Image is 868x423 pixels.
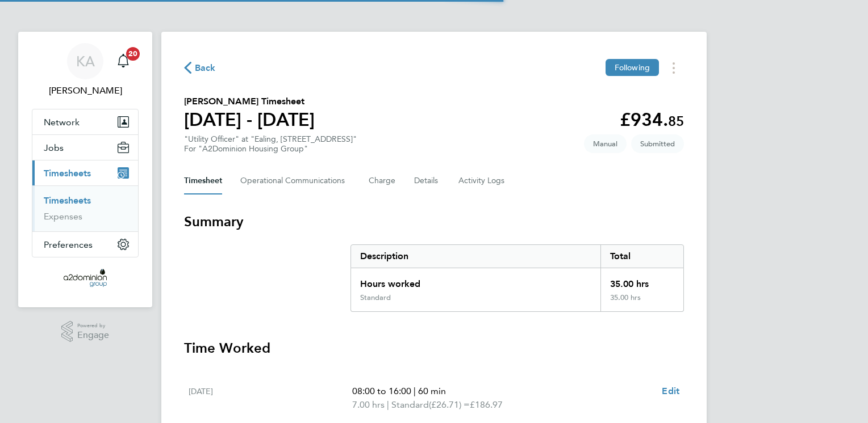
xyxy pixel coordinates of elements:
[429,399,470,410] span: (£26.71) =
[600,293,683,311] div: 35.00 hrs
[352,386,411,396] span: 08:00 to 16:00
[184,95,315,108] h2: [PERSON_NAME] Timesheet
[606,59,659,76] button: Following
[470,399,503,410] span: £186.97
[184,167,222,194] button: Timesheet
[184,134,357,154] div: "Utility Officer" at "Ealing, [STREET_ADDRESS]"
[458,167,506,194] button: Activity Logs
[352,399,385,410] span: 7.00 hrs
[195,61,216,75] span: Back
[77,321,109,331] span: Powered by
[32,135,138,160] button: Jobs
[44,239,93,250] span: Preferences
[64,269,106,287] img: a2dominion-logo-retina.png
[32,269,139,287] a: Go to home page
[663,59,684,77] button: Timesheets Menu
[418,386,446,396] span: 60 min
[351,245,600,268] div: Description
[584,134,627,153] span: This timesheet was manually created.
[240,167,350,194] button: Operational Communications
[184,108,315,131] h1: [DATE] - [DATE]
[77,331,109,340] span: Engage
[44,168,91,179] span: Timesheets
[662,386,679,396] span: Edit
[600,268,683,293] div: 35.00 hrs
[414,386,416,396] span: |
[44,211,82,222] a: Expenses
[32,84,139,98] span: Konrad Adamski
[32,232,138,257] button: Preferences
[662,384,679,398] a: Edit
[360,293,391,302] div: Standard
[668,113,684,129] span: 85
[369,167,396,194] button: Charge
[600,245,683,268] div: Total
[391,398,429,412] span: Standard
[184,61,216,75] button: Back
[189,384,352,412] div: [DATE]
[631,134,684,153] span: This timesheet is Submitted.
[112,43,135,79] a: 20
[184,339,684,357] h3: Time Worked
[350,244,684,312] div: Summary
[32,185,138,231] div: Timesheets
[32,160,138,185] button: Timesheets
[32,43,139,98] a: KA[PERSON_NAME]
[620,109,684,130] app-decimal: £934.
[18,32,152,307] nav: Main navigation
[32,109,138,134] button: Network
[615,62,650,73] span: Following
[184,144,357,154] div: For "A2Dominion Housing Group"
[76,54,95,69] span: KA
[44,142,64,153] span: Jobs
[184,213,684,231] h3: Summary
[44,117,80,128] span: Network
[351,268,600,293] div: Hours worked
[387,399,389,410] span: |
[61,321,110,342] a: Powered byEngage
[126,47,140,61] span: 20
[44,195,91,206] a: Timesheets
[414,167,440,194] button: Details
